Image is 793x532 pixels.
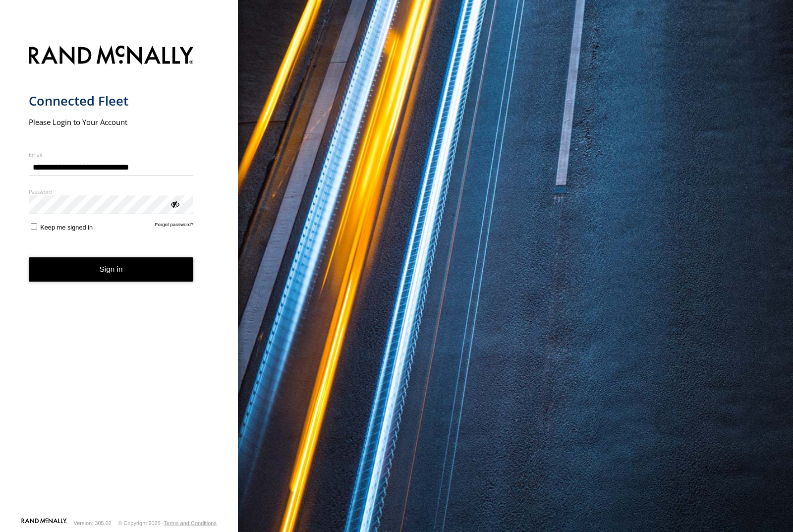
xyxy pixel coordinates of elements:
[155,222,194,231] a: Forgot password?
[118,520,217,526] div: © Copyright 2025 -
[29,117,194,127] h2: Please Login to Your Account
[29,44,194,69] img: Rand McNally
[29,93,194,109] h1: Connected Fleet
[29,151,194,158] label: Email
[170,199,179,209] div: ViewPassword
[29,188,194,195] label: Password
[40,224,93,231] span: Keep me signed in
[164,520,217,526] a: Terms and Conditions
[29,257,194,282] button: Sign in
[31,223,37,230] input: Keep me signed in
[29,40,210,517] form: main
[21,518,67,528] a: Visit our Website
[74,520,112,526] div: Version: 305.02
